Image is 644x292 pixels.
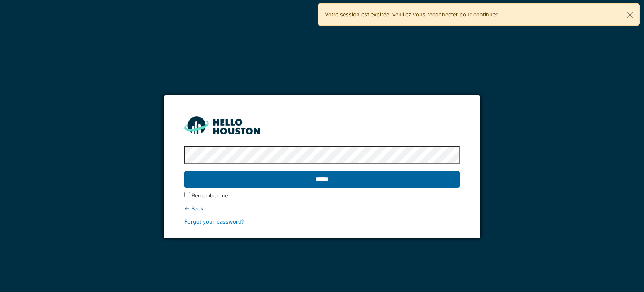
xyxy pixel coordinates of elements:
[318,3,640,26] div: Votre session est expirée, veuillez vous reconnecter pour continuer.
[192,192,228,200] label: Remember me
[184,218,244,225] a: Forgot your password?
[621,4,639,26] button: Close
[184,116,260,134] img: HH_line-BYnF2_Hg.png
[184,205,459,213] div: ← Back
